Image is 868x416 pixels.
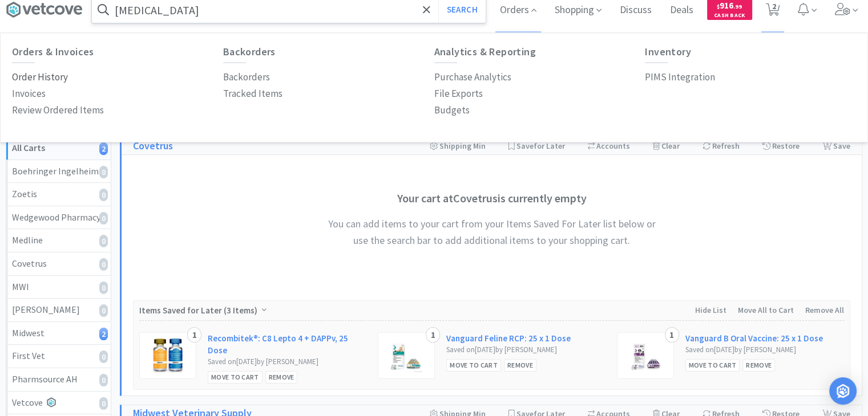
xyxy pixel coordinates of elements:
[99,374,108,386] i: 0
[187,327,201,343] div: 1
[223,69,270,85] a: Backorders
[446,332,571,344] a: Vanguard Feline RCP: 25 x 1 Dose
[12,103,104,118] p: Review Ordered Items
[389,338,423,373] img: da3863abc69945f39e9fdf92741aa26b_454155.png
[223,46,434,58] h6: Backorders
[430,137,486,154] div: Shipping Min
[653,137,680,154] div: Clear
[321,189,663,207] h3: Your cart at Covetrus is currently empty
[762,137,800,154] div: Restore
[12,326,105,341] div: Midwest
[12,372,105,387] div: Pharmsource AH
[223,86,282,101] p: Tracked Items
[434,69,511,85] a: Purchase Analytics
[12,280,105,295] div: MWI
[12,85,46,102] a: Invoices
[223,85,282,102] a: Tracked Items
[151,338,185,373] img: 74f9694b77f24177a6deb47f96bbf249_176711.png
[703,137,740,154] div: Refresh
[733,3,742,10] span: . 99
[805,305,844,315] span: Remove All
[223,70,270,85] p: Backorders
[685,332,823,344] a: Vanguard B Oral Vaccine: 25 x 1 Dose
[321,216,663,249] h4: You can add items to your cart from your Items Saved For Later list below or use the search bar t...
[6,183,111,206] a: Zoetis0
[99,166,108,178] i: 0
[12,70,68,85] p: Order History
[434,85,483,102] a: File Exports
[504,359,536,371] div: Remove
[588,137,630,154] div: Accounts
[12,164,105,179] div: Boehringer Ingelheim
[139,305,260,316] span: Items Saved for Later ( )
[99,212,108,225] i: 0
[516,141,565,151] span: Save for Later
[434,70,511,85] p: Purchase Analytics
[12,102,104,119] a: Review Ordered Items
[265,371,298,383] div: Remove
[6,299,111,322] a: [PERSON_NAME]0
[434,46,645,58] h6: Analytics & Reporting
[426,327,440,343] div: 1
[665,5,698,15] a: Deals
[227,305,255,316] span: 3 Items
[446,344,605,356] div: Saved on [DATE] by [PERSON_NAME]
[6,229,111,252] a: Medline0
[12,46,223,58] h6: Orders & Invoices
[685,344,844,356] div: Saved on [DATE] by [PERSON_NAME]
[829,377,857,405] div: Open Intercom Messenger
[714,13,745,20] span: Cash Back
[446,359,501,371] div: Move to Cart
[822,137,850,154] div: Save
[99,328,108,340] i: 2
[665,327,679,343] div: 1
[12,395,105,410] div: Vetcove
[12,256,105,271] div: Covetrus
[6,368,111,391] a: Pharmsource AH0
[645,46,856,58] h6: Inventory
[6,322,111,345] a: Midwest2
[12,349,105,364] div: First Vet
[645,70,715,85] p: PIMS Integration
[12,69,68,85] a: Order History
[6,252,111,276] a: Covetrus0
[12,233,105,248] div: Medline
[99,350,108,363] i: 0
[434,102,470,119] a: Budgets
[717,3,720,10] span: $
[99,235,108,247] i: 0
[645,69,715,85] a: PIMS Integration
[12,142,45,153] strong: All Carts
[742,359,775,371] div: Remove
[133,138,173,154] a: Covetrus
[99,142,108,155] i: 2
[685,359,740,371] div: Move to Cart
[6,206,111,230] a: Wedgewood Pharmacy0
[434,86,483,101] p: File Exports
[6,137,111,160] a: All Carts2
[99,397,108,410] i: 0
[12,86,46,101] p: Invoices
[208,371,263,383] div: Move to Cart
[208,356,366,368] div: Saved on [DATE] by [PERSON_NAME]
[99,258,108,271] i: 0
[6,276,111,299] a: MWI0
[615,5,656,15] a: Discuss
[695,305,726,315] span: Hide List
[99,189,108,201] i: 0
[99,304,108,317] i: 0
[12,187,105,202] div: Zoetis
[6,160,111,183] a: Boehringer Ingelheim0
[628,338,663,373] img: 99e8e38e787c4375a4ba27cffb93c36e_173934.png
[6,345,111,368] a: First Vet0
[12,303,105,317] div: [PERSON_NAME]
[12,210,105,225] div: Wedgewood Pharmacy
[6,391,111,415] a: Vetcove0
[99,282,108,294] i: 0
[761,6,785,17] a: 2
[434,103,470,118] p: Budgets
[208,332,366,356] a: Recombitek®: C8 Lepto 4 + DAPPv, 25 Dose
[738,305,794,315] span: Move All to Cart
